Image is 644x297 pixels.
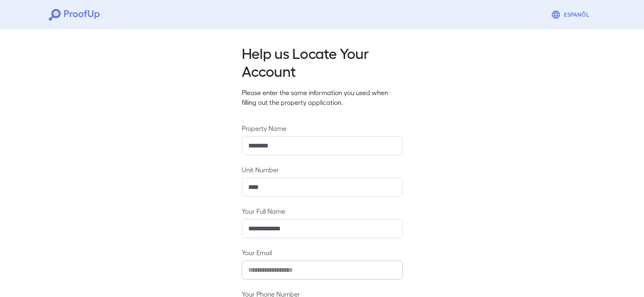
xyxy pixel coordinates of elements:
[242,206,403,216] label: Your Full Name
[242,88,403,107] p: Please enter the same information you used when filling out the property application.
[242,44,403,80] h2: Help us Locate Your Account
[548,7,595,23] button: Espanõl
[242,165,403,174] label: Unit Number
[242,248,403,257] label: Your Email
[242,124,403,133] label: Property Name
